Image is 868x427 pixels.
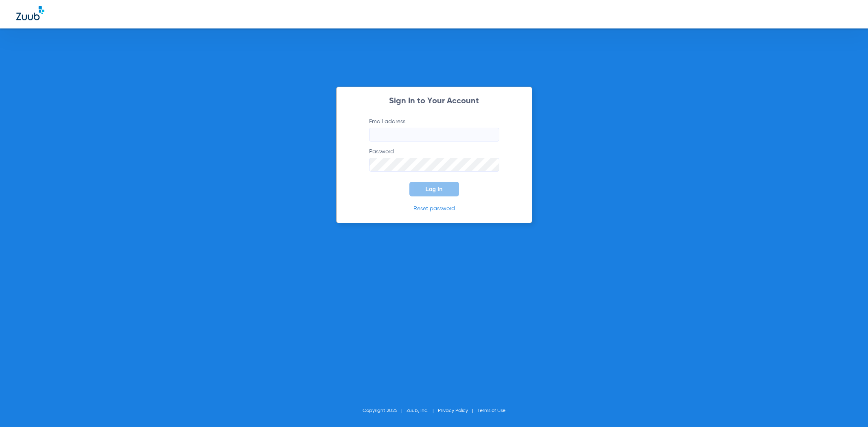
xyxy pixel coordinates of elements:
[369,128,499,142] input: Email address
[477,408,505,413] a: Terms of Use
[369,148,499,172] label: Password
[438,408,468,413] a: Privacy Policy
[426,186,443,192] span: Log In
[409,182,459,196] button: Log In
[357,97,512,105] h2: Sign In to Your Account
[369,118,499,142] label: Email address
[413,206,455,211] a: Reset password
[16,6,44,20] img: Zuub Logo
[363,407,407,415] li: Copyright 2025
[407,407,438,415] li: Zuub, Inc.
[369,158,499,172] input: Password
